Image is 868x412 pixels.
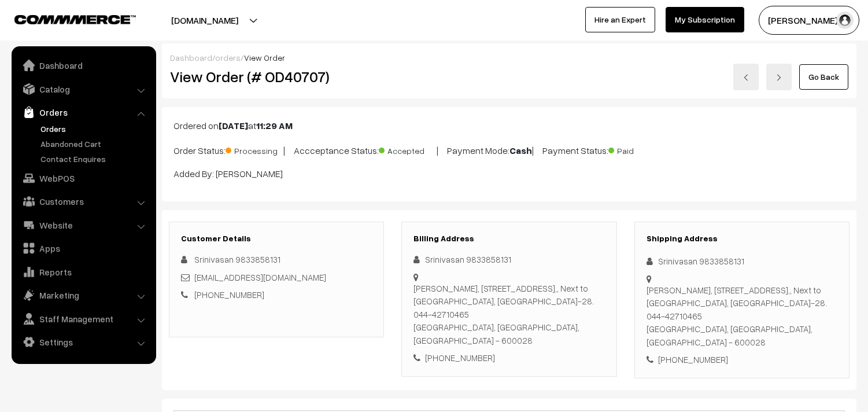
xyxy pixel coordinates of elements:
[38,138,152,150] a: Abandoned Cart
[215,53,241,62] a: orders
[226,142,283,157] span: Processing
[244,53,285,62] span: View Order
[647,284,837,349] div: [PERSON_NAME], [STREET_ADDRESS],, Next to [GEOGRAPHIC_DATA], [GEOGRAPHIC_DATA]-28. 044-42710465 [...
[170,53,212,62] a: Dashboard
[173,142,845,157] p: Order Status: | Accceptance Status: | Payment Mode: | Payment Status:
[14,308,152,329] a: Staff Management
[173,119,845,133] p: Ordered on at
[743,74,749,81] img: left-arrow.png
[170,51,848,64] div: / /
[413,253,604,266] div: Srinivasan 9833858131
[173,167,845,181] p: Added By: [PERSON_NAME]
[14,55,152,76] a: Dashboard
[14,191,152,212] a: Customers
[14,215,152,236] a: Website
[256,120,293,131] b: 11:29 AM
[181,234,372,244] h3: Customer Details
[413,351,604,365] div: [PHONE_NUMBER]
[14,15,136,24] img: COMMMERCE
[759,6,859,35] button: [PERSON_NAME] s…
[14,79,152,100] a: Catalog
[585,7,655,32] a: Hire an Expert
[14,12,116,25] a: COMMMERCE
[608,142,666,157] span: Paid
[170,68,385,86] h2: View Order (# OD40707)
[131,6,279,35] button: [DOMAIN_NAME]
[647,255,837,268] div: Srinivasan 9833858131
[14,238,152,259] a: Apps
[14,262,152,282] a: Reports
[799,64,848,90] a: Go Back
[647,353,837,366] div: [PHONE_NUMBER]
[647,234,837,244] h3: Shipping Address
[38,123,152,135] a: Orders
[194,254,280,264] span: Srinivasan 9833858131
[413,234,604,244] h3: Billing Address
[14,102,152,123] a: Orders
[194,272,326,282] a: [EMAIL_ADDRESS][DOMAIN_NAME]
[413,282,604,347] div: [PERSON_NAME], [STREET_ADDRESS],, Next to [GEOGRAPHIC_DATA], [GEOGRAPHIC_DATA]-28. 044-42710465 [...
[38,153,152,165] a: Contact Enquires
[836,12,854,29] img: user
[775,74,782,81] img: right-arrow.png
[219,120,248,131] b: [DATE]
[666,7,744,32] a: My Subscription
[379,142,437,157] span: Accepted
[14,285,152,306] a: Marketing
[509,145,532,156] b: Cash
[194,289,264,300] a: [PHONE_NUMBER]
[14,332,152,352] a: Settings
[14,168,152,189] a: WebPOS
